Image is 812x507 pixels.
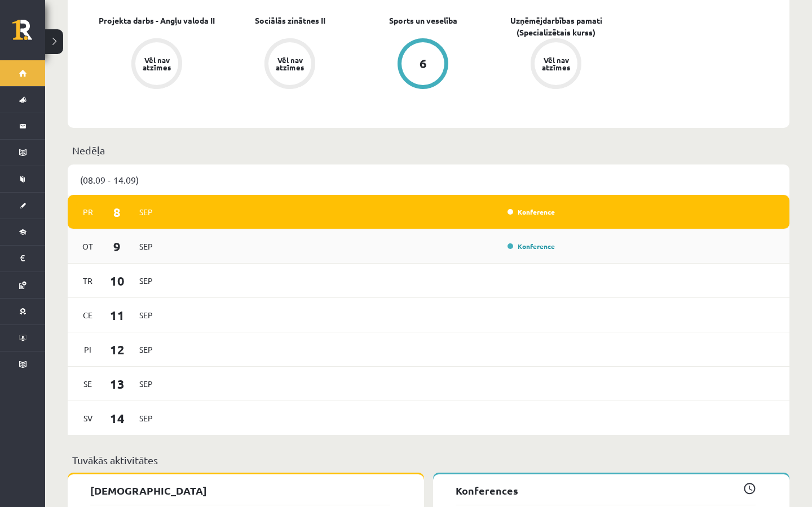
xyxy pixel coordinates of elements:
[76,410,100,427] span: Sv
[134,306,158,324] span: Sep
[489,15,623,38] a: Uzņēmējdarbības pamati (Specializētais kurss)
[12,20,45,48] a: Rīgas 1. Tālmācības vidusskola
[255,15,325,26] a: Sociālās zinātnes II
[99,15,215,26] a: Projekta darbs - Angļu valoda II
[274,56,306,71] div: Vēl nav atzīmes
[100,340,135,359] span: 12
[72,452,785,468] p: Tuvākās aktivitātes
[134,410,158,427] span: Sep
[141,56,173,71] div: Vēl nav atzīmes
[356,38,489,91] a: 6
[76,203,100,221] span: Pr
[489,38,623,91] a: Vēl nav atzīmes
[90,38,223,91] a: Vēl nav atzīmes
[134,203,158,221] span: Sep
[134,341,158,358] span: Sep
[540,56,572,71] div: Vēl nav atzīmes
[100,306,135,324] span: 11
[90,483,390,498] p: [DEMOGRAPHIC_DATA]
[68,164,789,195] div: (08.09 - 14.09)
[72,143,785,158] p: Nedēļa
[76,272,100,290] span: Tr
[76,306,100,324] span: Ce
[76,375,100,393] span: Se
[134,375,158,393] span: Sep
[134,272,158,290] span: Sep
[100,409,135,428] span: 14
[223,38,356,91] a: Vēl nav atzīmes
[100,375,135,393] span: 13
[420,57,427,70] div: 6
[389,15,457,26] a: Sports un veselība
[76,341,100,358] span: Pi
[507,242,555,251] a: Konference
[100,203,135,221] span: 8
[456,483,756,498] p: Konferences
[134,238,158,255] span: Sep
[76,238,100,255] span: Ot
[507,207,555,216] a: Konference
[100,272,135,290] span: 10
[100,237,135,256] span: 9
